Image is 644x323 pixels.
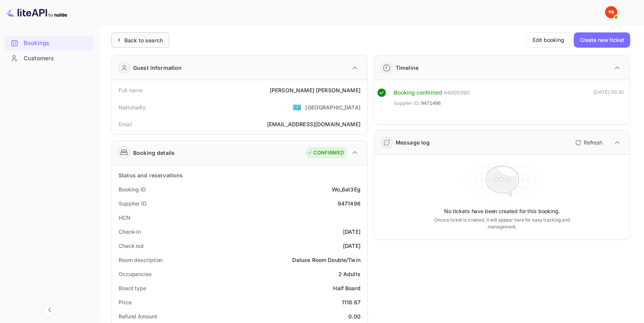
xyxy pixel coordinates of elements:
img: LiteAPI logo [6,6,67,18]
div: [DATE] 00:30 [594,88,624,111]
div: Customers [24,54,90,63]
p: Refresh [584,138,602,146]
div: Full name [119,86,143,94]
div: [DATE] [343,242,361,250]
p: Once a ticket is created, it will appear here for easy tracking and management. [433,217,571,230]
div: Bookings [5,36,94,51]
div: Price [119,298,132,306]
div: Booking ID [119,185,146,193]
div: Deluxe Room Double/Twin [293,256,361,264]
div: 0.00 [348,312,361,320]
button: Collapse navigation [43,303,56,317]
span: Supplier ID: [394,100,420,107]
span: United States [293,100,301,114]
div: [EMAIL_ADDRESS][DOMAIN_NAME] [267,120,361,128]
div: [GEOGRAPHIC_DATA] [305,103,361,111]
div: # 4009390 [444,88,470,97]
span: 9471496 [421,100,441,107]
div: Booking details [133,149,175,157]
button: Refresh [571,137,605,149]
div: [PERSON_NAME] [PERSON_NAME] [270,86,361,94]
div: Nationality [119,103,146,111]
div: HCN [119,214,130,222]
a: Bookings [5,36,94,50]
div: Refund Amount [119,312,157,320]
div: Status and reservations [119,171,183,179]
button: Edit booking [526,32,571,48]
div: Wo_6at3Eg [332,185,361,193]
div: 2 Adults [338,270,361,278]
div: Customers [5,51,94,66]
div: Guest information [133,64,182,72]
div: 9471496 [338,199,361,207]
div: Email [119,120,132,128]
div: Supplier ID [119,199,147,207]
div: Occupancies [119,270,152,278]
div: Message log [396,138,430,146]
p: No tickets have been created for this booking. [444,207,560,215]
div: Room description [119,256,163,264]
div: Back to search [124,36,163,44]
div: Bookings [24,39,90,48]
img: Yandex Support [605,6,617,18]
div: Half Board [333,284,361,292]
div: Booking confirmed [394,88,442,97]
div: Check-in [119,228,141,236]
div: Board type [119,284,146,292]
div: Timeline [396,64,419,72]
div: CONFIRMED [308,149,344,157]
div: 1118.67 [342,298,361,306]
a: Customers [5,51,94,65]
div: Check out [119,242,144,250]
button: Create new ticket [574,32,630,48]
div: [DATE] [343,228,361,236]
